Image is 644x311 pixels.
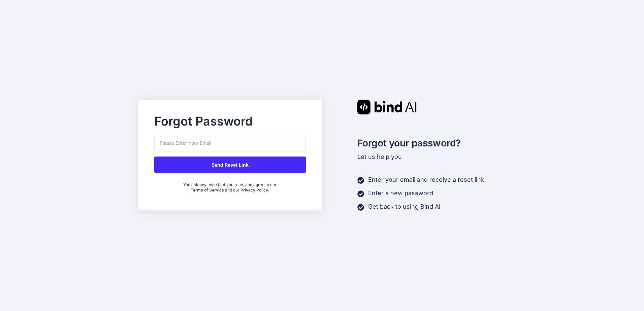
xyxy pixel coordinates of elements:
div: You acknowledge that you read, and agree to our and our [180,178,281,193]
p: Enter a new password [368,188,433,198]
p: Get back to using Bind AI [368,202,441,211]
p: Enter your email and receive a reset link [368,175,484,184]
p: Let us help you [357,152,506,162]
img: Bind AI logo [357,100,417,114]
input: Please Enter Your Email [154,135,306,151]
h2: Forgot your password? [357,136,506,150]
button: Send Reset Link [154,157,306,173]
h2: Forgot Password [154,116,306,127]
a: Privacy Policy. [240,187,269,193]
a: Terms of Service [191,187,225,193]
